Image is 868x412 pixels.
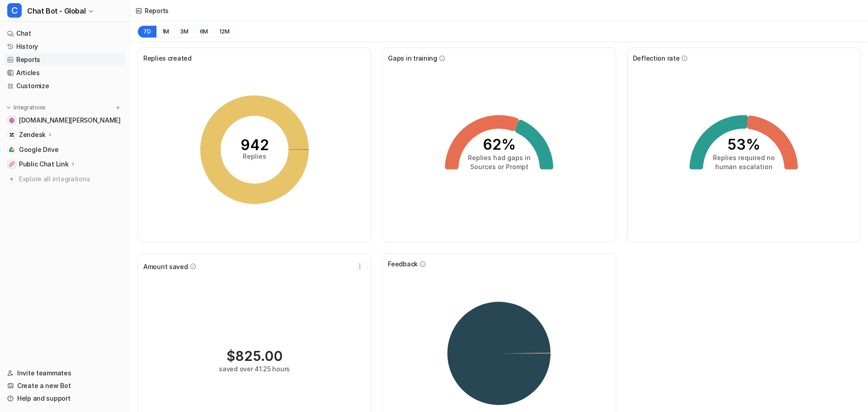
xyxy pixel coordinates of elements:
span: [DOMAIN_NAME][PERSON_NAME] [19,116,121,125]
tspan: human escalation [715,163,773,170]
button: 6M [194,25,214,38]
tspan: Replies [243,152,266,160]
a: Google DriveGoogle Drive [4,143,126,156]
span: Feedback [388,259,418,269]
a: History [4,40,126,53]
img: Google Drive [9,147,14,152]
span: Explore all integrations [19,172,123,186]
a: Articles [4,66,126,79]
span: Google Drive [19,145,59,154]
a: Customize [4,80,126,92]
a: Create a new Bot [4,379,126,392]
div: saved over 41.25 hours [219,364,290,374]
button: Integrations [4,103,48,112]
span: Amount saved [143,262,188,271]
span: Deflection rate [633,53,680,63]
img: menu_add.svg [115,104,121,111]
a: Chat [4,27,126,40]
button: 7D [137,25,156,38]
p: Public Chat Link [19,160,69,169]
img: price-agg-sandy.vercel.app [9,118,14,123]
button: 3M [175,25,194,38]
button: 12M [213,25,235,38]
tspan: Sources or Prompt [470,163,528,170]
tspan: 53% [727,136,760,153]
button: 1M [156,25,175,38]
a: Invite teammates [4,367,126,379]
img: Zendesk [9,132,14,137]
span: Gaps in training [388,53,437,63]
p: Zendesk [19,130,46,139]
a: Reports [4,53,126,66]
span: C [7,3,22,18]
a: Help and support [4,392,126,405]
img: explore all integrations [7,175,16,184]
img: Public Chat Link [9,161,14,167]
tspan: Replies had gaps in [467,154,530,161]
a: Explore all integrations [4,173,126,185]
tspan: 62% [482,136,515,153]
tspan: 942 [240,136,269,154]
div: Reports [145,6,169,15]
img: expand menu [5,104,12,111]
tspan: Replies required no [713,154,775,161]
span: Chat Bot - Global [27,5,85,17]
p: Integrations [14,104,46,111]
div: $ [226,348,283,364]
span: Replies created [143,53,192,63]
span: 825.00 [235,348,283,364]
a: price-agg-sandy.vercel.app[DOMAIN_NAME][PERSON_NAME] [4,114,126,127]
